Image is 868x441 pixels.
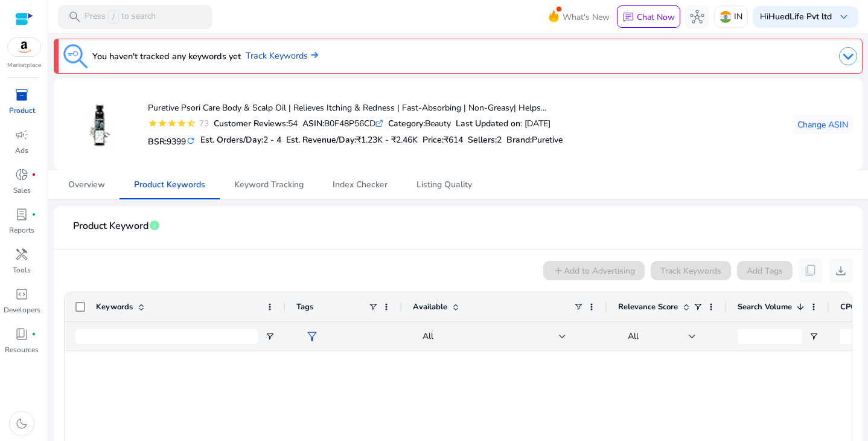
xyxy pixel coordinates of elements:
[265,332,275,341] button: Open Filter Menu
[423,135,463,146] h5: Price:
[760,13,832,21] p: Hi
[738,301,792,312] span: Search Volume
[75,329,258,344] input: Keywords Filter Input
[622,11,634,24] span: chat
[9,225,34,236] p: Reports
[5,344,39,355] p: Resources
[8,38,40,56] img: amazon.svg
[14,416,29,431] span: dark_mode
[85,10,156,24] p: Press to search
[148,103,563,114] h4: Puretive Psori Care Body & Scalp Oil | Relieves Itching & Redness | Fast-Absorbing | Non-Greasy| ...
[200,135,281,146] h5: Est. Orders/Day:
[167,136,186,147] span: 9399
[92,49,241,63] h3: You haven't tracked any keywords yet
[214,117,298,130] div: 54
[829,259,853,283] button: download
[296,301,313,312] span: Tags
[506,134,530,146] span: Brand
[286,135,418,146] h5: Est. Revenue/Day:
[308,51,318,59] img: arrow-right.svg
[423,330,433,342] span: All
[618,301,678,312] span: Relevance Score
[793,115,853,134] button: Change ASIN
[167,118,177,128] mat-icon: star
[563,7,610,28] span: What's New
[834,263,848,278] span: download
[720,11,732,23] img: in.svg
[77,102,123,147] img: 41IJrhvINmL._SS40_.jpg
[63,44,88,68] img: keyword-tracking.svg
[148,118,158,128] mat-icon: star
[809,332,819,341] button: Open Filter Menu
[7,61,41,70] p: Marketplace
[214,118,288,129] b: Customer Reviews:
[31,212,36,217] span: fiber_manual_record
[456,118,520,129] b: Last Updated on
[468,135,502,146] h5: Sellers:
[637,11,675,23] p: Chat Now
[148,219,161,231] span: info
[305,329,319,344] span: filter_alt
[14,207,29,222] span: lab_profile
[4,304,40,315] p: Developers
[444,134,463,146] span: ₹614
[388,117,451,130] div: Beauty
[14,127,29,142] span: campaign
[628,330,639,342] span: All
[302,118,324,129] b: ASIN:
[68,10,82,24] span: search
[14,88,29,102] span: inventory_2
[532,134,563,146] span: Puretive
[840,301,856,312] span: CPC
[734,6,742,27] p: IN
[234,181,304,189] span: Keyword Tracking
[14,167,29,182] span: donut_small
[263,134,281,146] span: 2 - 4
[96,301,133,312] span: Keywords
[416,181,472,189] span: Listing Quality
[497,134,502,146] span: 2
[246,50,318,63] a: Track Keywords
[333,181,388,189] span: Index Checker
[108,10,119,24] span: /
[73,216,148,237] span: Product Keyword
[768,11,832,22] b: HuedLife Pvt ltd
[356,134,418,146] span: ₹1.23K - ₹2.46K
[187,118,196,128] mat-icon: star_half
[839,47,857,65] img: dropdown-arrow.svg
[134,181,205,189] span: Product Keywords
[68,181,105,189] span: Overview
[31,332,36,336] span: fiber_manual_record
[685,5,709,29] button: hub
[14,247,29,262] span: handyman
[196,117,209,130] div: 73
[14,327,29,341] span: book_4
[797,118,848,131] span: Change ASIN
[158,118,167,128] mat-icon: star
[388,118,425,129] b: Category:
[14,287,29,301] span: code_blocks
[13,185,31,196] p: Sales
[302,117,383,130] div: B0F48P56CD
[177,118,187,128] mat-icon: star
[148,134,196,147] h5: BSR:
[31,172,36,177] span: fiber_manual_record
[13,265,31,275] p: Tools
[186,135,196,147] mat-icon: refresh
[738,329,802,344] input: Search Volume Filter Input
[690,10,704,24] span: hub
[9,105,35,116] p: Product
[617,5,680,28] button: chatChat Now
[413,301,447,312] span: Available
[837,10,851,24] span: keyboard_arrow_down
[15,145,28,156] p: Ads
[506,135,563,146] h5: :
[456,117,550,130] div: : [DATE]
